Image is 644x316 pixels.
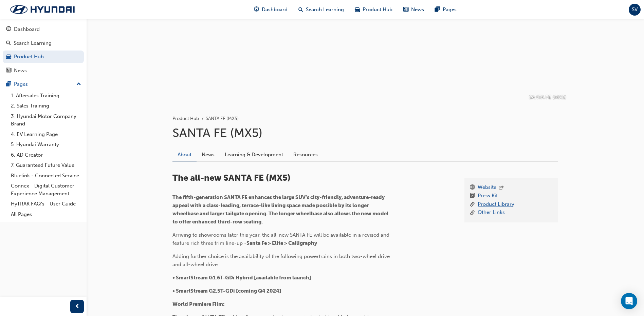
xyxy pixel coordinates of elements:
a: Product Hub [172,116,199,121]
span: www-icon [470,183,475,192]
a: Other Links [478,209,505,217]
span: Arriving to showrooms later this year, the all-new SANTA FE will be available in a revised and fe... [172,232,391,246]
p: SANTA FE (MX5) [529,94,566,101]
span: guage-icon [254,5,259,14]
span: car-icon [6,54,11,60]
span: link-icon [470,200,475,209]
button: SV [629,4,641,16]
a: 5. Hyundai Warranty [8,139,84,150]
span: • SmartStream G2.5T-GDi [coming Q4 2024] [172,288,281,294]
span: prev-icon [75,302,80,311]
span: booktick-icon [470,192,475,200]
span: The all-new SANTA FE (MX5) [172,173,291,183]
span: guage-icon [6,26,11,33]
a: Product Hub [3,51,84,63]
span: • SmartStream G1.6T-GDi Hybrid [available from launch] [172,275,311,281]
a: 4. EV Learning Page [8,129,84,140]
h1: SANTA FE (MX5) [172,125,558,140]
span: outbound-icon [499,185,504,191]
li: SANTA FE (MX5) [206,115,239,123]
span: pages-icon [435,5,440,14]
span: car-icon [355,5,360,14]
a: search-iconSearch Learning [293,3,349,17]
a: news-iconNews [398,3,429,17]
button: Pages [3,78,84,91]
a: car-iconProduct Hub [349,3,398,17]
span: link-icon [470,209,475,217]
a: Bluelink - Connected Service [8,171,84,181]
span: news-icon [6,68,11,74]
span: The fifth-generation SANTA FE enhances the large SUV’s city-friendly, adventure-ready appeal with... [172,194,389,225]
a: Product Library [478,200,514,209]
span: Product Hub [363,6,392,14]
span: News [411,6,424,14]
a: pages-iconPages [429,3,462,17]
a: Website [478,183,496,192]
div: News [14,67,27,75]
img: Trak [3,2,81,17]
span: Adding further choice is the availability of the following powertrains in both two-wheel drive an... [172,253,391,268]
a: About [172,148,197,161]
a: Search Learning [3,37,84,50]
a: Learning & Development [220,148,288,161]
a: 2. Sales Training [8,101,84,111]
a: All Pages [8,209,84,220]
a: News [197,148,220,161]
a: 7. Guaranteed Future Value [8,160,84,171]
span: search-icon [6,40,11,46]
span: up-icon [76,80,81,89]
span: Pages [443,6,457,14]
div: Dashboard [14,25,40,33]
a: HyTRAK FAQ's - User Guide [8,199,84,209]
span: Dashboard [262,6,288,14]
span: Santa Fe > Elite > Calligraphy [246,240,317,246]
span: news-icon [403,5,408,14]
a: Resources [288,148,323,161]
a: News [3,64,84,77]
div: Open Intercom Messenger [621,293,637,309]
a: Press Kit [478,192,498,200]
span: SV [632,6,638,14]
a: 3. Hyundai Motor Company Brand [8,111,84,129]
a: Dashboard [3,23,84,36]
span: World Premiere Film: [172,301,225,307]
a: Connex - Digital Customer Experience Management [8,181,84,199]
a: 1. Aftersales Training [8,91,84,101]
div: Search Learning [14,39,52,47]
a: guage-iconDashboard [249,3,293,17]
button: DashboardSearch LearningProduct HubNews [3,22,84,78]
div: Pages [14,80,28,88]
a: 6. AD Creator [8,150,84,160]
span: search-icon [298,5,303,14]
span: Search Learning [306,6,344,14]
span: pages-icon [6,81,11,87]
